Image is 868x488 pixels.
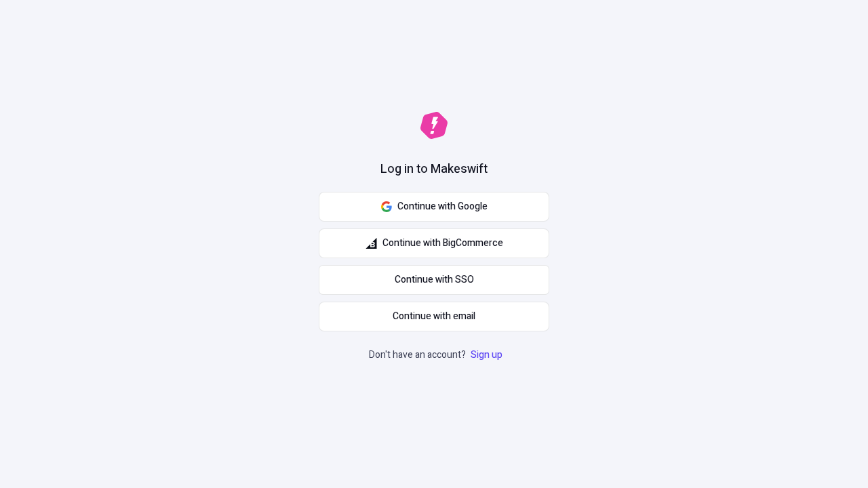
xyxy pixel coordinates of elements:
h1: Log in to Makeswift [380,161,488,178]
a: Continue with SSO [319,265,549,295]
span: Continue with Google [397,199,488,214]
button: Continue with Google [319,192,549,222]
a: Sign up [468,348,505,362]
button: Continue with email [319,302,549,331]
span: Continue with BigCommerce [382,236,503,251]
span: Continue with email [393,309,475,324]
button: Continue with BigCommerce [319,228,549,258]
p: Don't have an account? [369,348,505,363]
